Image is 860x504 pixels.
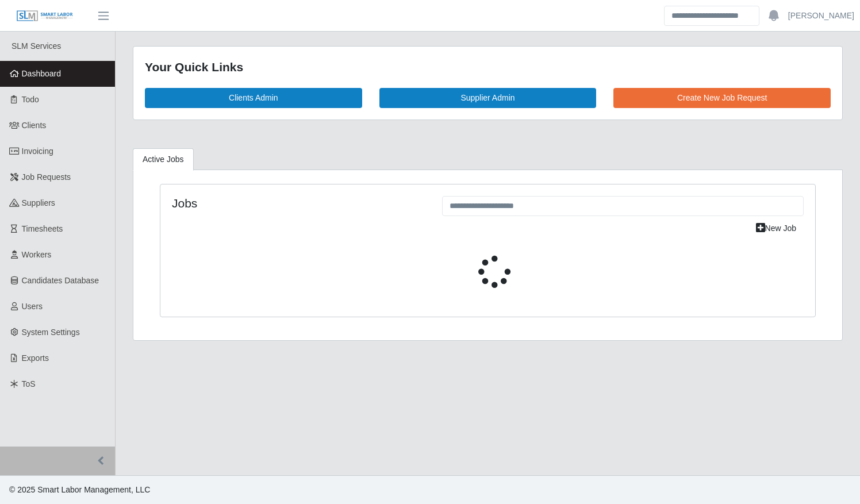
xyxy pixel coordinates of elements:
span: System Settings [22,328,80,337]
span: Candidates Database [22,276,99,285]
span: Dashboard [22,69,62,78]
a: [PERSON_NAME] [788,10,854,22]
span: ToS [22,379,36,388]
div: Your Quick Links [145,58,831,76]
a: Active Jobs [133,148,194,171]
a: Supplier Admin [379,88,597,108]
h4: Jobs [172,196,425,210]
span: © 2025 Smart Labor Management, LLC [9,485,150,494]
input: Search [664,6,759,26]
span: Exports [22,353,49,363]
span: Invoicing [22,147,53,156]
span: Workers [22,250,52,259]
span: Timesheets [22,224,63,233]
span: Users [22,302,43,311]
img: SLM Logo [16,10,74,22]
span: Job Requests [22,172,71,182]
a: New Job [748,218,804,238]
span: Todo [22,95,39,104]
span: SLM Services [11,41,61,51]
a: Clients Admin [145,88,362,108]
a: Create New Job Request [613,88,831,108]
span: Clients [22,121,47,130]
span: Suppliers [22,198,55,207]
